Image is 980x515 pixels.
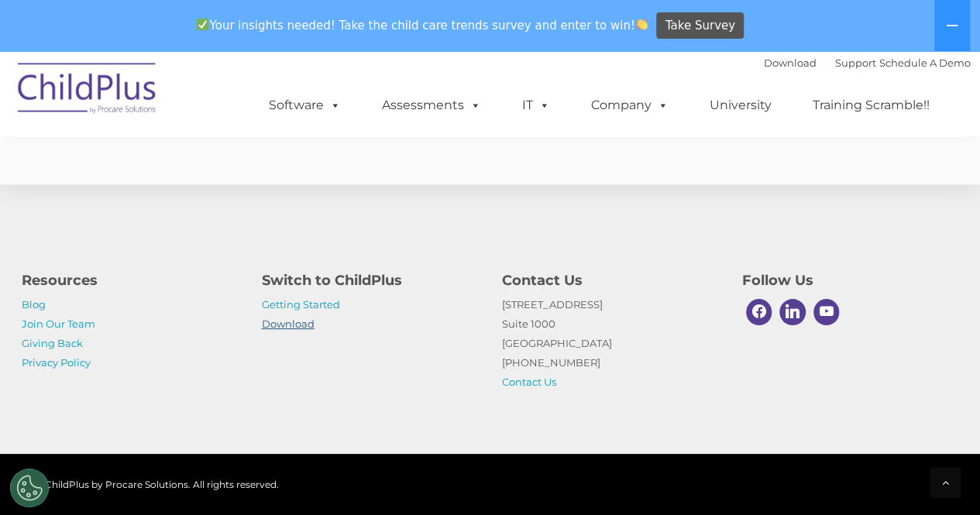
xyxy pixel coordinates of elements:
[262,318,315,330] a: Download
[636,19,648,30] img: 👏
[742,295,776,329] a: Facebook
[502,270,719,291] h4: Contact Us
[764,57,817,69] a: Download
[665,12,735,39] span: Take Survey
[502,295,719,392] p: [STREET_ADDRESS] Suite 1000 [GEOGRAPHIC_DATA] [PHONE_NUMBER]
[502,376,556,388] a: Contact Us
[775,295,810,329] a: Linkedin
[253,90,356,121] a: Software
[764,57,971,69] font: |
[576,90,684,121] a: Company
[10,479,279,490] span: © 2025 ChildPlus by Procare Solutions. All rights reserved.
[22,270,239,291] h4: Resources
[22,356,91,369] a: Privacy Policy
[197,19,208,30] img: ✅
[742,270,959,291] h4: Follow Us
[810,295,844,329] a: Youtube
[10,52,165,129] img: ChildPlus by Procare Solutions
[191,10,655,40] span: Your insights needed! Take the child care trends survey and enter to win!
[656,12,744,39] a: Take Survey
[22,337,83,349] a: Giving Back
[262,270,479,291] h4: Switch to ChildPlus
[879,57,971,69] a: Schedule A Demo
[507,90,566,121] a: IT
[262,298,340,311] a: Getting Started
[797,90,945,121] a: Training Scramble!!
[835,57,876,69] a: Support
[694,90,787,121] a: University
[22,318,95,330] a: Join Our Team
[366,90,497,121] a: Assessments
[22,298,46,311] a: Blog
[10,469,49,507] button: Cookies Settings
